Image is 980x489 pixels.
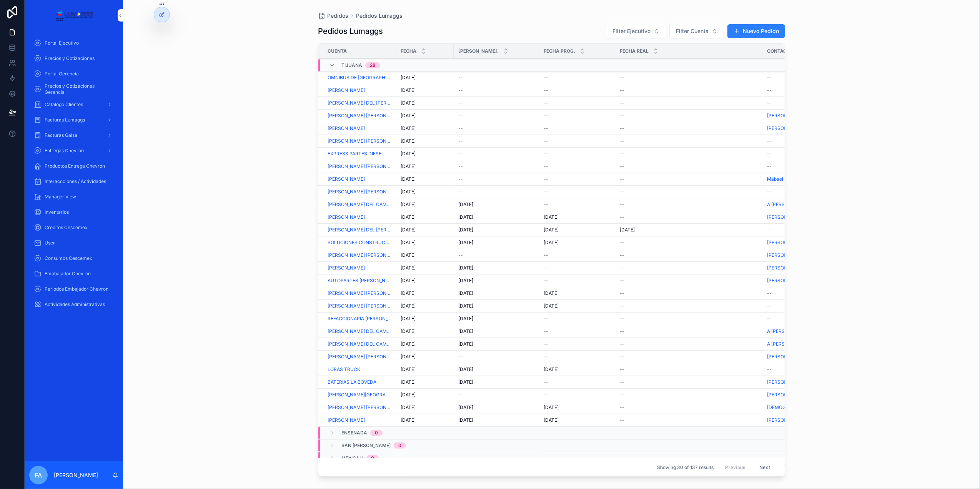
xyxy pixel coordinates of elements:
[767,176,783,182] span: Mabael
[767,100,772,106] span: --
[45,301,105,308] span: Actividades Administrativas
[767,265,804,271] span: [PERSON_NAME]
[544,163,548,170] span: --
[458,214,534,220] a: [DATE]
[328,265,365,271] span: [PERSON_NAME]
[458,189,534,195] a: --
[29,36,118,50] a: Portal Ejecutivo
[458,278,534,284] a: [DATE]
[401,303,449,309] a: [DATE]
[544,75,611,81] a: --
[328,100,391,106] a: [PERSON_NAME] DEL [PERSON_NAME]
[767,278,804,284] a: [PERSON_NAME]
[767,100,824,106] a: --
[767,176,824,182] a: Mabael
[401,163,416,170] span: [DATE]
[401,87,449,93] a: [DATE]
[620,278,758,284] a: --
[544,125,611,131] a: --
[401,265,416,271] span: [DATE]
[544,252,548,258] span: --
[29,251,118,265] a: Consumos Cescemex
[767,87,824,93] a: --
[544,227,611,233] a: [DATE]
[620,163,758,170] a: --
[767,278,824,284] a: [PERSON_NAME]
[767,201,809,208] span: A [PERSON_NAME]
[328,151,384,157] a: EXPRESS PARTES DIESEL
[328,176,391,182] a: [PERSON_NAME]
[401,125,416,131] span: [DATE]
[328,176,365,182] span: [PERSON_NAME]
[328,214,365,220] span: [PERSON_NAME]
[29,82,118,96] a: Precios y Cotizaciones Gerencia
[620,125,624,131] span: --
[328,163,391,170] a: [PERSON_NAME] [PERSON_NAME]
[458,125,534,131] a: --
[328,125,391,131] a: [PERSON_NAME]
[45,132,77,138] span: Facturas Galsa
[328,303,391,309] span: [PERSON_NAME] [PERSON_NAME]
[767,201,824,208] a: A [PERSON_NAME]
[328,189,391,195] span: [PERSON_NAME] [PERSON_NAME]
[401,240,416,246] span: [DATE]
[45,178,106,185] span: Interaccciones / Actividades
[544,265,611,271] a: --
[29,98,118,111] a: Catalogo Clientes
[401,201,449,208] a: [DATE]
[45,225,88,231] span: Creditos Cescemex
[29,67,118,81] a: Portal Gerencia
[328,227,391,233] a: [PERSON_NAME] DEL [PERSON_NAME]
[328,278,391,284] a: AUTOPARTES [PERSON_NAME]
[458,100,534,106] a: --
[328,290,391,296] a: [PERSON_NAME] [PERSON_NAME]
[767,252,804,258] span: [PERSON_NAME]
[458,100,463,106] span: --
[544,214,559,220] span: [DATE]
[620,252,758,258] a: --
[620,201,624,208] span: --
[29,221,118,235] a: Creditos Cescemex
[458,87,534,93] a: --
[29,159,118,173] a: Productos Entrega Chevron
[401,227,416,233] span: [DATE]
[328,138,391,144] span: [PERSON_NAME] [PERSON_NAME]
[767,138,824,144] a: --
[328,265,391,271] a: [PERSON_NAME]
[620,278,624,284] span: --
[458,214,473,220] span: [DATE]
[767,214,804,220] span: [PERSON_NAME]
[29,298,118,311] a: Actividades Administrativas
[544,87,611,93] a: --
[458,240,534,246] a: [DATE]
[544,151,548,157] span: --
[544,176,611,182] a: --
[25,31,123,321] div: scrollable content
[620,189,758,195] a: --
[458,240,473,246] span: [DATE]
[401,113,416,119] span: [DATE]
[620,290,758,296] a: --
[29,190,118,204] a: Manager View
[401,125,449,131] a: [DATE]
[401,290,449,296] a: [DATE]
[401,151,449,157] a: [DATE]
[620,151,758,157] a: --
[341,63,362,69] span: Tijuana
[458,278,473,284] span: [DATE]
[544,100,548,106] span: --
[544,151,611,157] a: --
[544,125,548,131] span: --
[458,151,463,157] span: --
[767,125,824,131] a: [PERSON_NAME]
[458,75,534,81] a: --
[767,75,772,81] span: --
[29,52,118,65] a: Precios y Cotizaciones
[620,138,758,144] a: --
[401,176,416,182] span: [DATE]
[544,87,548,93] span: --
